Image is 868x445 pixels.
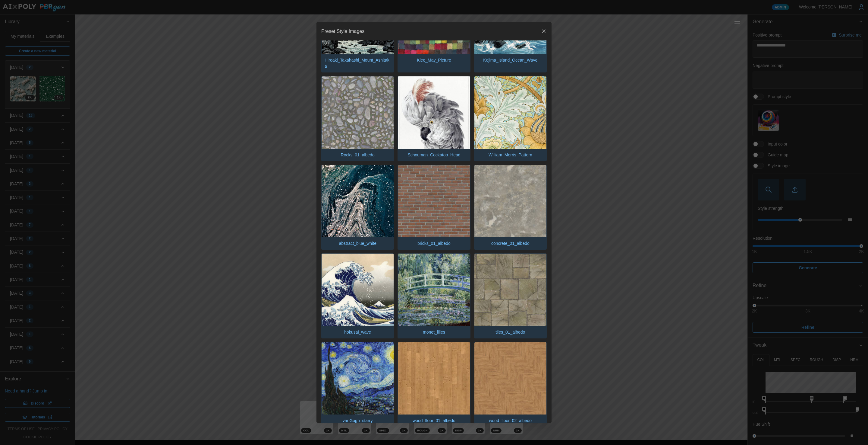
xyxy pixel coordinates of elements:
p: concrete_01_albedo [488,237,533,249]
h2: Preset Style Images [321,29,364,34]
p: Schouman_Cockatoo_Head [404,149,463,161]
p: abstract_blue_white [336,237,379,249]
button: concrete_01_albedo.jpgconcrete_01_albedo [474,165,547,250]
img: Rocks_01_albedo.jpg [322,76,394,149]
img: concrete_01_albedo.jpg [474,165,546,237]
button: tiles_01_albedo.jpgtiles_01_albedo [474,253,547,338]
button: wood_floor_01_albedo.jpgwood_floor_01_albedo [398,342,470,427]
img: monet_lilies.jpg [398,254,470,326]
p: Klee_May_Picture [414,54,454,66]
p: Hiroaki_Takahashi_Mount_Ashitaka [322,54,394,72]
button: Schouman_Cockatoo_Head.jpgSchouman_Cockatoo_Head [398,76,470,161]
img: abstract_blue_white.jpg [322,165,394,237]
button: vanGogh_starry.jpgvanGogh_starry [321,342,394,427]
img: wood_floor_02_albedo.jpg [474,342,546,415]
p: wood_floor_01_albedo [410,415,458,427]
button: William_Morris_Pattern.jpgWilliam_Morris_Pattern [474,76,547,161]
p: hokusai_wave [341,326,374,338]
button: bricks_01_albedo.jpgbricks_01_albedo [398,165,470,250]
button: hokusai_wave.jpghokusai_wave [321,253,394,338]
button: Rocks_01_albedo.jpgRocks_01_albedo [321,76,394,161]
p: Rocks_01_albedo [338,149,378,161]
img: bricks_01_albedo.jpg [398,165,470,237]
img: tiles_01_albedo.jpg [474,254,546,326]
button: wood_floor_02_albedo.jpgwood_floor_02_albedo [474,342,547,427]
img: hokusai_wave.jpg [322,254,394,326]
img: wood_floor_01_albedo.jpg [398,342,470,415]
p: monet_lilies [420,326,448,338]
img: William_Morris_Pattern.jpg [474,76,546,149]
img: Schouman_Cockatoo_Head.jpg [398,76,470,149]
p: William_Morris_Pattern [486,149,535,161]
p: tiles_01_albedo [492,326,528,338]
p: Kojima_Island_Ocean_Wave [480,54,540,66]
p: bricks_01_albedo [414,237,454,249]
button: abstract_blue_white.jpgabstract_blue_white [321,165,394,250]
button: monet_lilies.jpgmonet_lilies [398,253,470,338]
p: wood_floor_02_albedo [486,415,535,427]
p: vanGogh_starry [340,415,376,427]
img: vanGogh_starry.jpg [322,342,394,415]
